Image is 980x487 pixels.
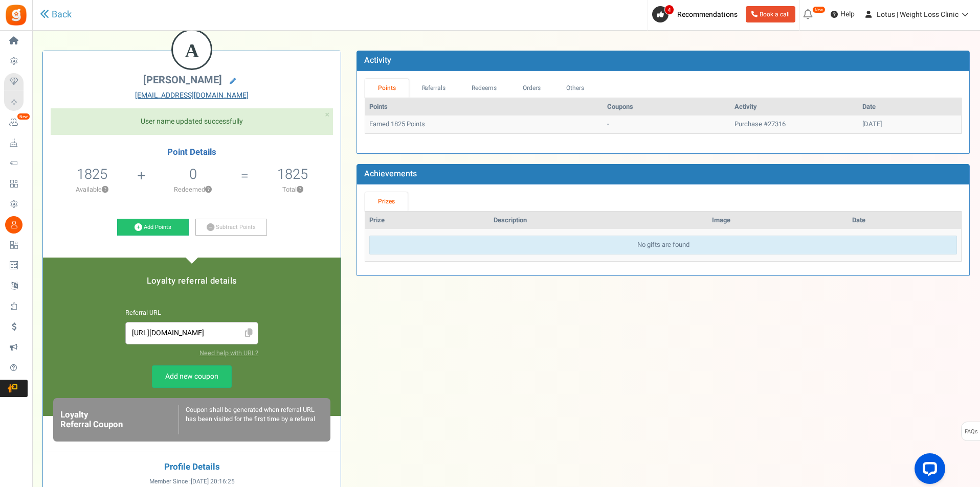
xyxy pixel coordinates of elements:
div: Coupon shall be generated when referral URL has been visited for the first time by a referral [179,405,323,434]
p: Total [250,185,336,194]
th: Coupons [603,98,730,116]
span: Member Since : [149,477,235,486]
em: New [812,6,826,13]
span: × [325,108,330,121]
em: New [17,113,30,120]
td: Purchase #27316 [730,115,858,133]
th: Description [489,212,708,229]
span: FAQs [964,422,978,442]
th: Image [708,212,848,229]
span: [PERSON_NAME] [143,73,222,87]
h6: Referral URL [125,310,258,317]
span: 1825 [77,164,107,184]
a: Others [553,79,597,98]
span: Lotus | Weight Loss Clinic [877,9,959,20]
a: Orders [509,79,553,98]
a: Subtract Points [195,219,267,236]
span: Click to Copy [240,324,257,342]
h4: Profile Details [51,462,333,472]
a: New [4,114,28,131]
a: [EMAIL_ADDRESS][DOMAIN_NAME] [51,90,333,101]
a: Add new coupon [152,365,232,388]
a: Add Points [117,219,189,236]
th: Prize [365,212,489,229]
button: ? [205,187,212,193]
span: Recommendations [677,9,738,20]
a: Points [365,79,409,98]
span: 4 [664,5,674,15]
a: Need help with URL? [199,349,258,358]
a: Redeems [459,79,510,98]
b: Activity [364,54,391,66]
a: Book a call [746,6,795,22]
td: Earned 1825 Points [365,115,603,133]
a: Prizes [365,192,408,211]
span: [DATE] 20:16:25 [191,477,235,486]
a: Back [40,8,72,21]
h5: 1825 [277,167,308,182]
h6: Loyalty Referral Coupon [60,410,179,429]
a: 4 Recommendations [652,6,742,22]
img: Gratisfaction [5,4,28,27]
a: Referrals [409,79,459,98]
div: No gifts are found [369,236,957,254]
button: ? [102,187,108,193]
td: - [603,115,730,133]
th: Activity [730,98,858,116]
h5: 0 [189,167,197,182]
th: Points [365,98,603,116]
p: Redeemed [146,185,239,194]
p: Available [48,185,136,194]
th: Date [848,212,961,229]
a: Help [827,6,859,22]
figcaption: A [173,31,211,71]
b: Achievements [364,168,417,180]
div: [DATE] [862,120,957,129]
div: User name updated successfully [51,108,333,135]
button: ? [297,187,303,193]
span: Help [838,9,855,19]
h4: Point Details [43,148,341,157]
th: Date [858,98,961,116]
h5: Loyalty referral details [53,276,330,286]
